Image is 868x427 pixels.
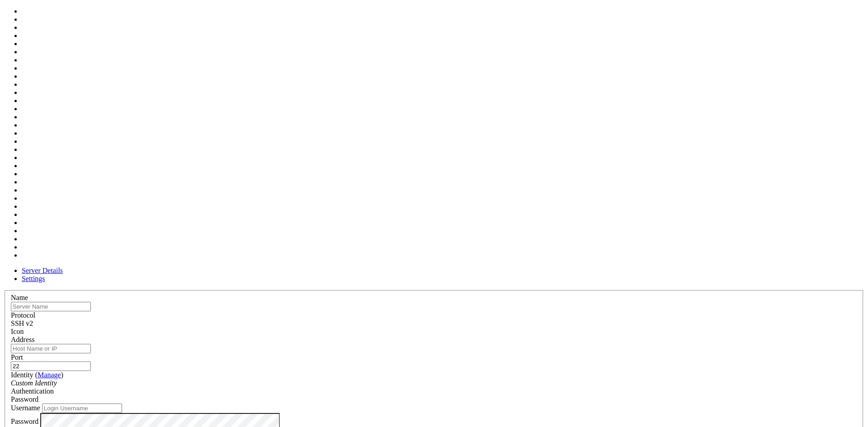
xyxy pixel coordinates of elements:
[11,379,57,387] i: Custom Identity
[42,404,122,413] input: Login Username
[11,379,857,387] div: Custom Identity
[11,387,54,395] label: Authentication
[11,344,91,353] input: Host Name or IP
[11,361,91,371] input: Port Number
[11,395,38,403] span: Password
[11,395,857,404] div: Password
[11,417,38,425] label: Password
[11,404,40,412] label: Username
[11,371,63,379] label: Identity
[11,328,24,335] label: Icon
[11,319,857,328] div: SSH v2
[11,302,91,311] input: Server Name
[35,371,63,379] span: ( )
[11,336,34,343] label: Address
[11,353,23,361] label: Port
[22,275,45,282] a: Settings
[38,371,61,379] a: Manage
[11,311,35,319] label: Protocol
[11,294,28,301] label: Name
[22,267,63,274] a: Server Details
[11,319,33,327] span: SSH v2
